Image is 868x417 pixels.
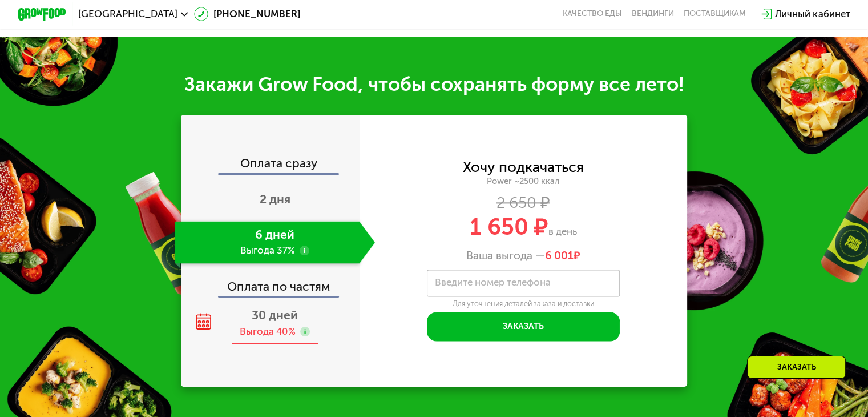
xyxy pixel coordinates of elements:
div: Оплата по частям [182,268,360,296]
a: Качество еды [563,9,622,19]
div: 2 650 ₽ [360,196,688,209]
div: Для уточнения деталей заказа и доставки [427,299,620,308]
span: 6 001 [545,249,574,262]
div: поставщикам [684,9,746,19]
span: [GEOGRAPHIC_DATA] [78,9,177,19]
div: Ваша выгода — [360,249,688,262]
div: Оплата сразу [182,157,360,173]
span: 2 дня [260,192,290,206]
div: Заказать [747,356,846,379]
div: Power ~2500 ккал [360,176,688,187]
span: 30 дней [252,308,298,322]
a: Вендинги [632,9,674,19]
span: в день [548,226,577,237]
a: [PHONE_NUMBER] [194,7,300,21]
div: Хочу подкачаться [463,161,584,174]
div: Личный кабинет [775,7,850,21]
span: 1 650 ₽ [470,213,548,240]
label: Введите номер телефона [435,279,551,286]
div: Выгода 40% [240,325,296,338]
span: ₽ [545,249,580,262]
button: Заказать [427,312,620,341]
